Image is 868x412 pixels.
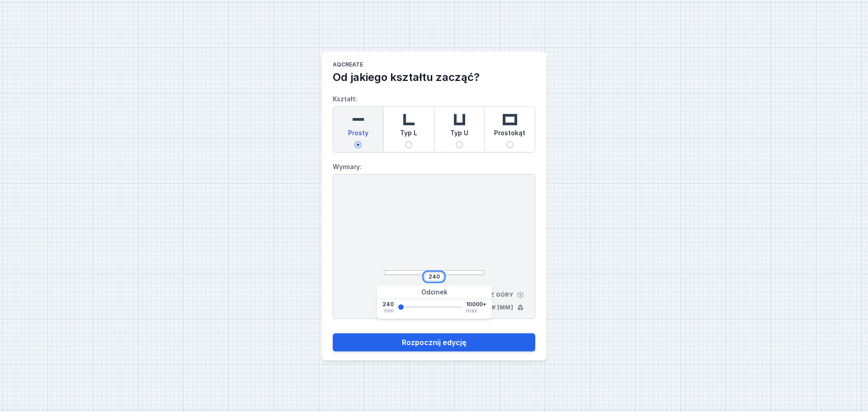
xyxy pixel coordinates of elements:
[333,333,535,351] button: Rozpocznij edycję
[466,308,477,313] span: max
[333,92,535,152] label: Kształt:
[427,273,441,280] input: Wymiar [mm]
[382,301,394,308] span: 240
[501,110,519,128] img: rectangle.svg
[349,110,367,128] img: straight.svg
[494,128,525,141] span: Prostokąt
[377,286,492,299] div: Odcinek
[354,141,362,148] input: Prosty
[348,128,368,141] span: Prosty
[456,141,463,148] input: Typ U
[333,61,535,70] h1: AQcreate
[333,70,535,85] h2: Od jakiego kształtu zacząć?
[466,301,486,308] span: 10000+
[400,128,417,141] span: Typ L
[405,141,412,148] input: Typ L
[333,160,535,174] label: Wymiary:
[450,110,468,128] img: u-shaped.svg
[400,110,418,128] img: l-shaped.svg
[384,308,394,313] span: min
[450,128,468,141] span: Typ U
[506,141,514,148] input: Prostokąt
